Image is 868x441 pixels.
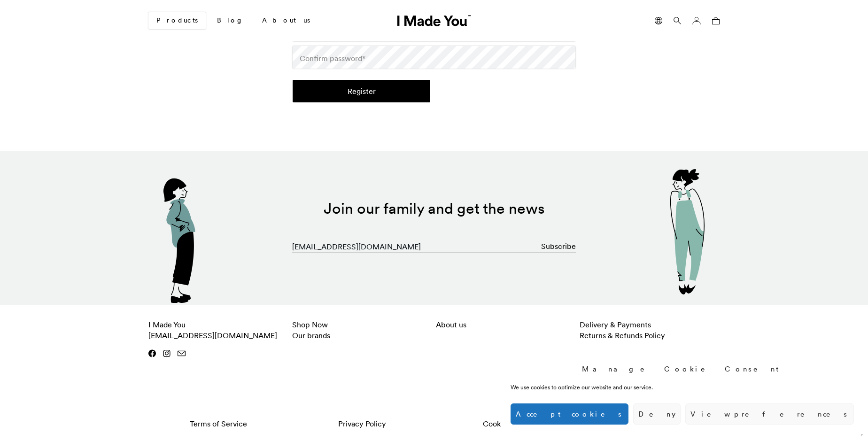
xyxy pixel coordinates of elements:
div: We use cookies to optimize our website and our service. [511,383,714,392]
a: Cookie Policy [436,414,576,433]
a: Delivery & Payments [580,320,651,329]
button: View preferences [685,403,854,425]
a: Privacy Policy [292,414,432,433]
button: Register [293,80,430,102]
button: Deny [633,403,681,425]
label: Confirm password [300,53,365,64]
a: [EMAIL_ADDRESS][DOMAIN_NAME] [148,331,277,340]
a: Shop Now [292,320,328,329]
a: Products [148,12,206,29]
button: Subscribe [541,237,576,255]
div: Manage Cookie Consent [582,364,783,374]
button: Accept cookies [511,403,628,425]
h2: Join our family and get the news [176,200,692,217]
a: Blog [209,13,251,29]
a: Our brands [292,331,330,340]
p: I Made You [148,319,288,341]
a: Returns & Refunds Policy [580,331,665,340]
a: About us [436,320,466,329]
a: About us [255,13,318,29]
a: Terms of Service [148,414,288,433]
